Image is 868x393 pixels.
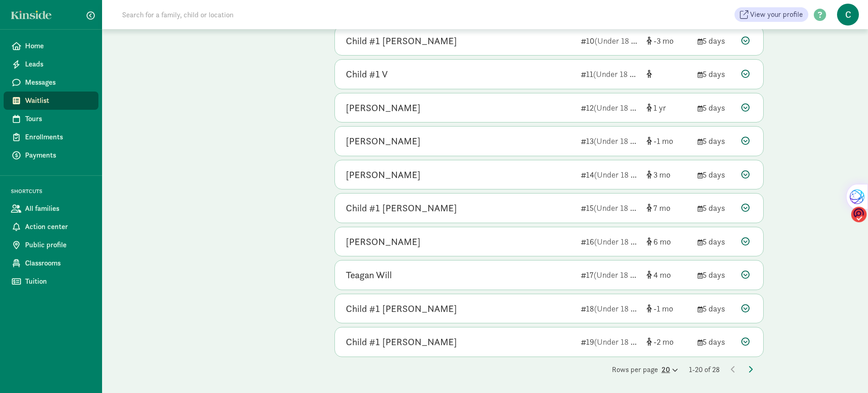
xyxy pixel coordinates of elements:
div: [object Object] [647,202,690,214]
div: Shepard S [346,235,421,249]
div: Riley Metzger [346,168,421,182]
div: [object Object] [647,269,690,281]
span: Home [25,41,91,51]
div: Child #1 V [346,67,388,82]
span: (Under 18 Months) [594,203,658,213]
div: 17 [581,269,639,281]
a: Messages [4,73,98,92]
div: [object Object] [647,102,690,114]
div: 5 days [698,168,734,181]
div: [object Object] [647,168,690,181]
a: Waitlist [4,92,98,110]
div: 5 days [698,68,734,80]
a: Leads [4,55,98,73]
span: (Under 18 Months) [594,169,658,180]
span: Payments [25,150,91,161]
div: 11 [581,68,639,80]
div: 13 [581,135,639,147]
span: (Under 18 Months) [594,136,658,146]
div: 5 days [698,35,734,47]
span: 4 [653,270,671,280]
div: Teagan Will [346,268,392,282]
span: Public profile [25,240,91,250]
span: -3 [653,36,673,46]
span: C [837,4,859,26]
span: -2 [653,337,673,347]
span: Classrooms [25,258,91,269]
div: Galo González Imazio [346,101,421,115]
div: [object Object] [647,336,690,348]
div: 12 [581,102,639,114]
span: Messages [25,77,91,88]
iframe: Chat Widget [822,349,868,393]
div: 5 days [698,102,734,114]
span: Tours [25,113,91,124]
div: 5 days [698,202,734,214]
div: Lilith Readle [346,134,421,148]
span: (Under 18 Months) [595,36,659,46]
a: Tuition [4,272,98,291]
a: Public profile [4,236,98,254]
span: Waitlist [25,95,91,106]
div: Child #1 Arrieta [346,301,457,316]
span: 6 [653,236,671,247]
div: 14 [581,168,639,181]
div: [object Object] [647,68,690,80]
span: -1 [653,136,673,146]
div: 15 [581,202,639,214]
span: 7 [653,203,670,213]
span: -1 [653,303,673,314]
img: o1IwAAAABJRU5ErkJggg== [851,206,867,223]
a: View your profile [734,7,808,22]
div: [object Object] [647,35,690,47]
span: View your profile [750,9,803,20]
a: Tours [4,110,98,128]
span: 3 [653,169,670,180]
span: 1 [653,102,666,113]
div: 5 days [698,135,734,147]
div: [object Object] [647,302,690,315]
span: (Under 18 Months) [593,69,657,79]
span: Tuition [25,276,91,287]
div: Rows per page 1-20 of 28 [334,364,764,375]
div: 18 [581,302,639,315]
a: Home [4,37,98,55]
div: 5 days [698,269,734,281]
div: Child #1 Friedman [346,34,457,48]
div: 5 days [698,235,734,248]
div: 5 days [698,336,734,348]
span: (Under 18 Months) [594,236,658,247]
span: Enrollments [25,132,91,143]
div: 16 [581,235,639,248]
span: (Under 18 Months) [594,102,658,113]
a: All families [4,199,98,218]
a: Classrooms [4,254,98,272]
span: (Under 18 Months) [594,303,658,314]
div: 10 [581,35,639,47]
span: Action center [25,221,91,232]
div: Child #1 Martinez [346,335,457,349]
span: (Under 18 Months) [594,270,658,280]
a: Enrollments [4,128,98,146]
span: (Under 18 Months) [594,337,658,347]
a: Payments [4,146,98,164]
div: 5 days [698,302,734,315]
div: 20 [662,364,678,375]
div: [object Object] [647,235,690,248]
div: [object Object] [647,135,690,147]
span: Leads [25,59,91,70]
div: Child #1 Herrera [346,201,457,215]
a: Action center [4,218,98,236]
input: Search for a family, child or location [117,5,372,24]
span: All families [25,203,91,214]
div: 19 [581,336,639,348]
